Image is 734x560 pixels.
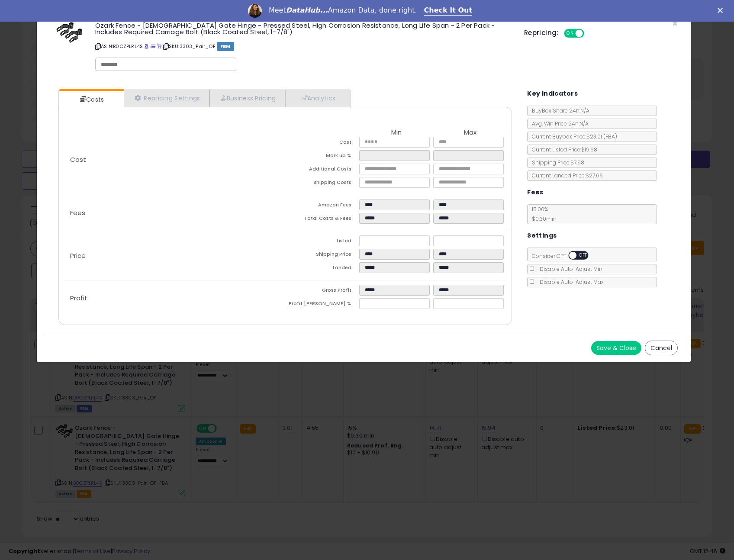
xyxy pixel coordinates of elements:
[285,285,359,298] td: Gross Profit
[285,177,359,190] td: Shipping Costs
[285,137,359,150] td: Cost
[248,4,262,18] img: Profile image for Georgie
[285,89,349,107] a: Analytics
[527,230,557,241] h5: Settings
[63,209,285,216] p: Fees
[285,213,359,226] td: Total Costs & Fees
[528,133,617,140] span: Current Buybox Price:
[209,89,285,107] a: Business Pricing
[124,89,209,107] a: Repricing Settings
[528,146,597,153] span: Current Listed Price: $19.68
[583,30,596,37] span: OFF
[528,215,557,222] span: $0.30 min
[528,252,600,260] span: Consider CPT:
[285,249,359,262] td: Shipping Price
[424,6,473,16] a: Check It Out
[285,164,359,177] td: Additional Costs
[285,235,359,249] td: Listed
[524,29,559,36] h5: Repricing:
[95,39,511,53] p: ASIN: B0CZPLRL4S | SKU: 3303_Pair_OF
[672,17,678,30] span: ×
[285,298,359,312] td: Profit [PERSON_NAME] %
[63,252,285,259] p: Price
[535,265,602,273] span: Disable Auto-Adjust Min
[591,341,641,355] button: Save & Close
[59,91,123,108] a: Costs
[645,341,678,355] button: Cancel
[269,6,417,15] div: Meet Amazon Data, done right.
[95,22,511,35] h3: Ozark Fence - [DEMOGRAPHIC_DATA] Gate Hinge - Pressed Steel, High Corrosion Resistance, Long Life...
[528,206,557,222] span: 15.00 %
[528,172,603,179] span: Current Landed Price: $27.66
[151,43,155,50] a: All offer listings
[63,156,285,163] p: Cost
[157,43,161,50] a: Your listing only
[286,6,328,14] i: DataHub...
[285,200,359,213] td: Amazon Fees
[528,107,589,114] span: BuyBox Share 24h: N/A
[527,88,578,99] h5: Key Indicators
[603,133,617,140] span: ( FBA )
[285,150,359,164] td: Mark up %
[565,30,576,37] span: ON
[535,278,604,286] span: Disable Auto-Adjust Max
[527,187,544,198] h5: Fees
[433,129,507,137] th: Max
[528,159,584,166] span: Shipping Price: $7.98
[586,133,617,140] span: $23.01
[528,120,589,127] span: Avg. Win Price 24h: N/A
[63,295,285,302] p: Profit
[144,43,149,50] a: BuyBox page
[359,129,433,137] th: Min
[217,42,234,51] span: FBM
[718,8,726,13] div: Close
[56,22,82,43] img: 314s6FyQteL._SL60_.jpg
[576,252,590,259] span: OFF
[285,262,359,276] td: Landed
